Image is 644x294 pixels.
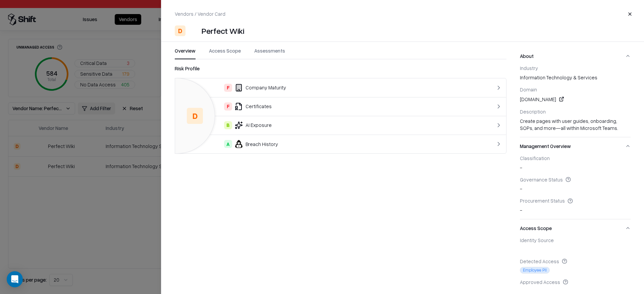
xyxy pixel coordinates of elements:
[224,121,232,129] div: B
[520,246,527,253] img: microsoft365.com
[520,279,631,285] div: Approved Access
[520,108,631,115] div: Description
[520,95,631,103] div: [DOMAIN_NAME]
[254,47,285,59] button: Assessments
[520,258,631,264] div: Detected Access
[224,84,232,92] div: F
[520,65,631,71] div: Industry
[180,121,464,129] div: AI Exposure
[175,47,196,59] button: Overview
[520,267,550,274] span: Employee PII
[520,74,631,81] span: information technology & services
[520,237,631,243] div: Identity Source
[520,198,631,214] div: -
[520,47,631,65] button: About
[520,198,631,204] div: Procurement Status
[520,155,631,161] div: Classification
[520,176,631,193] div: -
[180,140,464,148] div: Breach History
[188,25,199,36] img: Perfect Wiki
[520,219,631,237] button: Access Scope
[175,10,225,17] p: Vendors / Vendor Card
[202,25,244,36] div: Perfect Wiki
[175,25,185,36] div: D
[180,102,464,111] div: Certificates
[175,65,506,73] div: Risk Profile
[224,140,232,148] div: A
[520,65,631,137] div: About
[520,118,631,132] div: Create pages with user guides, onboarding, SOPs, and more—all within Microsoft Teams.
[224,102,232,111] div: F
[520,86,631,92] div: Domain
[187,108,203,124] div: D
[209,47,241,59] button: Access Scope
[520,155,631,219] div: Management Overview
[520,155,631,171] div: -
[520,137,631,155] button: Management Overview
[180,84,464,92] div: Company Maturity
[520,176,631,182] div: Governance Status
